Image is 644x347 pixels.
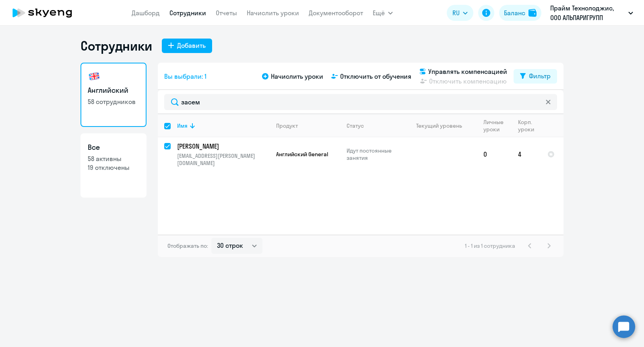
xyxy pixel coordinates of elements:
td: 0 [477,137,512,171]
img: balance [528,9,537,17]
img: english [88,70,101,83]
button: Балансbalance [499,5,541,21]
button: Прайм Технолоджис, ООО АЛЬПАРИГРУПП [546,3,637,22]
div: Добавить [177,41,206,50]
div: Статус [347,122,364,129]
h3: Английский [88,85,139,96]
a: Отчеты [216,9,237,17]
div: Личные уроки [483,118,506,133]
p: [EMAIL_ADDRESS][PERSON_NAME][DOMAIN_NAME] [177,152,269,167]
input: Поиск по имени, email, продукту или статусу [164,94,557,110]
button: RU [447,5,473,21]
p: 58 активны [88,154,139,163]
td: 4 [512,137,541,171]
p: Прайм Технолоджис, ООО АЛЬПАРИГРУПП [550,3,625,22]
span: RU [452,8,460,18]
a: Дашборд [132,9,160,17]
span: Английский General [276,151,328,158]
span: Ещё [373,8,385,18]
h3: Все [88,142,139,153]
button: Фильтр [514,69,557,84]
div: Продукт [276,122,298,129]
div: Имя [177,122,269,129]
span: Начислить уроки [271,71,323,81]
p: [PERSON_NAME] [177,142,268,151]
div: Баланс [504,8,525,18]
a: Начислить уроки [247,9,299,17]
a: Сотрудники [169,9,206,17]
span: Вы выбрали: 1 [164,71,206,81]
div: Личные уроки [483,118,511,133]
button: Ещё [373,5,393,21]
a: Английский58 сотрудников [80,63,147,127]
span: 1 - 1 из 1 сотрудника [465,242,515,249]
div: Текущий уровень [416,122,462,129]
span: Отключить от обучения [340,71,411,81]
h1: Сотрудники [80,38,152,54]
p: 58 сотрудников [88,97,139,106]
div: Продукт [276,122,340,129]
a: [PERSON_NAME] [177,142,269,151]
div: Текущий уровень [409,122,477,129]
a: Все58 активны19 отключены [80,133,147,198]
div: Корп. уроки [518,118,541,133]
span: Управлять компенсацией [428,67,507,76]
a: Документооборот [309,9,363,17]
button: Добавить [162,39,212,53]
p: 19 отключены [88,163,139,172]
p: Идут постоянные занятия [347,147,402,161]
div: Фильтр [529,71,551,81]
div: Имя [177,122,188,129]
span: Отображать по: [167,242,208,249]
div: Корп. уроки [518,118,535,133]
div: Статус [347,122,402,129]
